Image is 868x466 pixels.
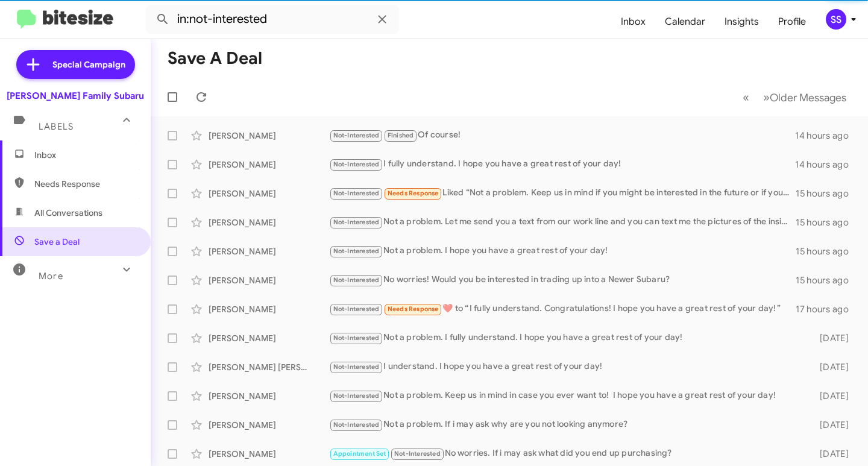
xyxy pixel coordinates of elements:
div: No worries. If i may ask what did you end up purchasing? [329,447,806,461]
span: Needs Response [34,178,137,190]
div: Liked “Not a problem. Keep us in mind if you might be interested in the future or if you have any... [329,186,796,200]
div: SS [826,9,846,30]
nav: Page navigation example [736,85,854,110]
div: ​❤️​ to “ I fully understand. Congratulations! I hope you have a great rest of your day! ” [329,302,796,316]
div: Not a problem. Let me send you a text from our work line and you can text me the pictures of the ... [329,215,796,229]
span: Needs Response [388,189,439,197]
button: Next [756,85,854,110]
a: Insights [715,4,769,39]
div: [PERSON_NAME] [209,245,329,257]
div: 14 hours ago [795,159,858,171]
a: Special Campaign [16,50,135,79]
input: Search [146,5,399,34]
span: Save a Deal [34,236,80,248]
div: [PERSON_NAME] [209,187,329,200]
a: Calendar [655,4,715,39]
div: [PERSON_NAME] Family Subaru [7,90,144,102]
div: I understand. I hope you have a great rest of your day! [329,360,806,374]
div: Not a problem. Keep us in mind in case you ever want to! I hope you have a great rest of your day! [329,389,806,403]
div: Not a problem. If i may ask why are you not looking anymore? [329,418,806,432]
div: [DATE] [806,448,858,460]
span: Not-Interested [333,189,380,197]
div: [DATE] [806,390,858,402]
div: [PERSON_NAME] [209,390,329,402]
button: Previous [735,85,756,110]
span: Not-Interested [333,363,380,371]
a: Profile [769,4,816,39]
span: Not-Interested [333,334,380,342]
div: [DATE] [806,419,858,431]
div: [PERSON_NAME] [209,332,329,344]
span: Not-Interested [333,276,380,284]
div: I fully understand. I hope you have a great rest of your day! [329,157,795,171]
span: Needs Response [388,305,439,313]
div: Of course! [329,128,795,142]
span: Not-Interested [333,421,380,429]
div: [DATE] [806,361,858,373]
div: 15 hours ago [796,274,858,286]
div: [PERSON_NAME] [209,303,329,315]
div: [PERSON_NAME] [209,130,329,142]
span: Labels [39,121,74,132]
div: [PERSON_NAME] [209,419,329,431]
span: Not-Interested [333,392,380,400]
span: More [39,271,63,282]
div: [PERSON_NAME] [209,448,329,460]
div: 15 hours ago [796,216,858,228]
div: No worries! Would you be interested in trading up into a Newer Subaru? [329,273,796,287]
div: [DATE] [806,332,858,344]
div: [PERSON_NAME] [209,159,329,171]
span: Not-Interested [333,160,380,168]
span: Inbox [34,149,137,161]
span: Not-Interested [394,450,441,458]
div: [PERSON_NAME] [209,216,329,228]
div: 14 hours ago [795,130,858,142]
div: 17 hours ago [796,303,858,315]
div: [PERSON_NAME] [PERSON_NAME] [209,361,329,373]
button: SS [816,9,855,30]
span: Not-Interested [333,218,380,226]
span: Not-Interested [333,131,380,139]
span: Special Campaign [52,58,125,71]
h1: Save a Deal [168,49,262,68]
div: 15 hours ago [796,187,858,200]
span: » [763,90,770,105]
span: « [743,90,749,105]
span: Finished [388,131,414,139]
span: Not-Interested [333,305,380,313]
div: [PERSON_NAME] [209,274,329,286]
div: 15 hours ago [796,245,858,257]
span: Older Messages [770,91,846,104]
div: Not a problem. I hope you have a great rest of your day! [329,244,796,258]
div: Not a problem. I fully understand. I hope you have a great rest of your day! [329,331,806,345]
span: Not-Interested [333,247,380,255]
a: Inbox [611,4,655,39]
span: All Conversations [34,207,102,219]
span: Appointment Set [333,450,386,458]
